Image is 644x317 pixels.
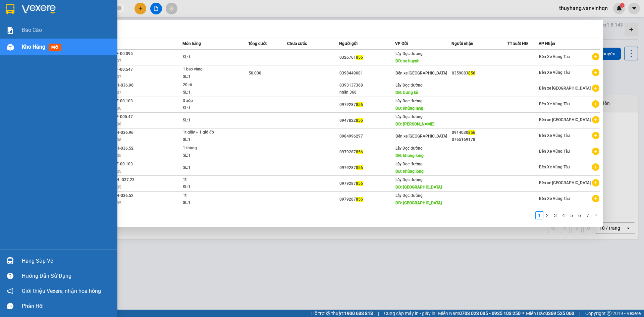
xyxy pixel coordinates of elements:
span: question-circle [7,273,13,279]
div: Phản hồi [22,301,112,311]
div: SL: 1 [183,73,233,81]
button: left [527,211,535,219]
a: 3 [552,212,559,219]
a: 7 [584,212,591,219]
span: Lấy Dọc đường [395,193,423,198]
span: 856 [356,181,363,186]
div: 0765169178 [452,136,507,143]
span: Bến xe [GEOGRAPHIC_DATA] [395,71,447,75]
li: Next Page [592,211,600,219]
span: notification [7,288,13,294]
div: 20 rổ [183,82,233,89]
li: 3 [551,211,559,219]
span: 856 [356,55,363,60]
span: TT xuất HĐ [507,41,528,46]
span: DĐ: khủng lang [395,106,423,111]
span: DĐ: [GEOGRAPHIC_DATA] [395,201,442,205]
span: message [7,303,13,309]
span: 856 [468,130,475,135]
span: plus-circle [592,163,599,171]
span: plus-circle [592,85,599,92]
span: Bến Xe Vũng Tàu [539,133,570,138]
div: 0393137368 [339,82,395,89]
span: Người nhận [451,41,473,46]
span: Bến xe [GEOGRAPHIC_DATA] [539,117,591,122]
a: 4 [560,212,567,219]
div: SL: 1 [183,152,233,159]
span: plus-circle [592,195,599,202]
span: close-circle [117,5,121,12]
div: 1t [183,176,233,183]
span: Kho hàng [22,44,45,50]
span: plus-circle [592,179,599,187]
span: plus-circle [592,148,599,155]
span: DĐ: khủng long [395,169,424,174]
span: plus-circle [592,100,599,108]
div: SL: 1 [183,183,233,191]
strong: 0978 771155 - 0975 77 1155 [31,43,99,49]
span: Bến Xe Vũng Tàu [539,54,570,59]
span: left [529,213,533,217]
div: 0979287 [339,164,395,171]
span: Bến Xe Vũng Tàu [539,165,570,169]
span: Bến xe [GEOGRAPHIC_DATA] [395,134,447,139]
a: 1 [536,212,543,219]
li: 1 [535,211,543,219]
span: 856 [356,118,363,123]
li: 6 [576,211,584,219]
img: logo-vxr [6,4,14,14]
div: 0947822 [339,117,395,124]
div: SL: 1 [183,105,233,112]
span: Lấy Dọc đường [395,162,423,166]
div: 0359083 [452,70,507,77]
span: right [594,213,598,217]
div: 1t [183,192,233,199]
a: 6 [576,212,583,219]
span: Lấy Dọc đường [395,99,423,103]
div: SL: 1 [183,117,233,124]
div: 0398449081 [339,70,395,77]
span: Bến Xe Vũng Tàu [539,102,570,106]
div: SL: 1 [183,136,233,144]
span: VP Gửi [395,41,408,46]
span: plus-circle [592,69,599,76]
span: Bến Xe Vũng Tàu [539,70,570,75]
div: 0979287 [339,101,395,108]
span: 856 [468,71,475,75]
strong: Tổng đài hỗ trợ: 0914 113 973 - 0982 113 973 - 0919 113 973 - [20,29,109,42]
li: Previous Page [527,211,535,219]
div: 1 thùng [183,145,233,152]
div: 0979287 [339,180,395,187]
li: 4 [559,211,568,219]
a: 2 [544,212,551,219]
span: plus-circle [592,53,599,60]
span: Lấy Dọc đường [395,114,423,119]
span: Lấy Dọc đường [395,177,423,182]
span: 856 [356,150,363,154]
button: right [592,211,600,219]
strong: Công ty TNHH DVVT Văn Vinh 76 [3,38,17,83]
span: DĐ: [GEOGRAPHIC_DATA] [395,185,442,190]
span: Bến Xe Vũng Tàu [539,149,570,154]
span: 856 [356,102,363,107]
li: 5 [568,211,576,219]
span: Lấy Dọc đường [395,51,423,56]
span: Món hàng [182,41,201,46]
span: Giới thiệu Vexere, nhận hoa hồng [22,287,101,295]
div: Hàng sắp về [22,256,112,266]
span: DĐ: sa huynh [395,59,420,63]
img: solution-icon [7,27,14,34]
span: plus-circle [592,132,599,139]
span: mới [49,44,61,51]
span: Bến Xe Vũng Tàu [539,196,570,201]
span: DĐ: [PERSON_NAME] [395,122,434,126]
div: Hướng dẫn sử dụng [22,271,112,281]
span: plus-circle [592,116,599,123]
div: 1 bao vàng [183,66,233,73]
span: Lấy Dọc đường [395,146,423,151]
div: 3 xốp [183,97,233,105]
div: nhãn 368 [339,89,395,96]
span: Người gửi [339,41,358,46]
span: Tổng cước [248,41,267,46]
span: 856 [356,165,363,170]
